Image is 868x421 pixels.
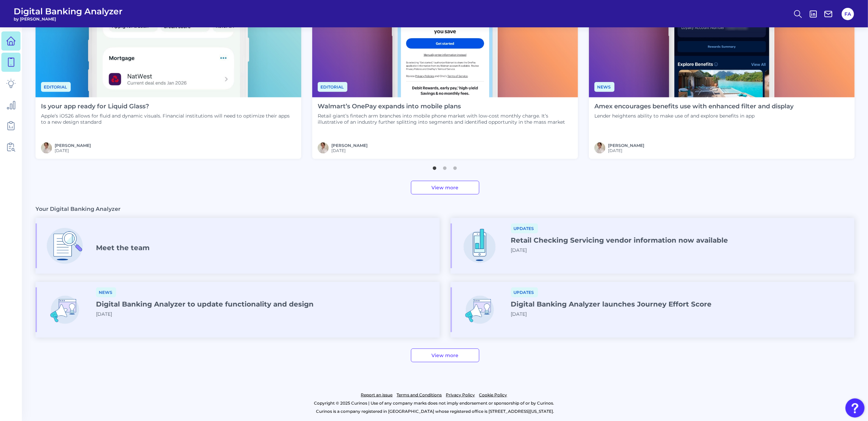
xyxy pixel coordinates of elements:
[33,399,835,407] p: Copyright © 2025 Curinos | Use of any company marks does not imply endorsement or sponsorship of ...
[42,287,87,332] img: UI_Updates_-_New.png
[845,398,865,418] button: Open Resource Center
[511,311,527,317] span: [DATE]
[55,148,91,153] span: [DATE]
[96,244,150,252] h4: Meet the team
[318,83,347,90] a: Editorial
[452,163,459,170] button: 3
[594,103,794,110] h4: Amex encourages benefits use with enhanced filter and display
[14,6,123,16] span: Digital Banking Analyzer
[511,236,728,244] h4: Retail Checking Servicing vendor information now available
[331,143,368,148] a: [PERSON_NAME]
[842,8,854,20] button: FA
[411,349,479,362] a: View more
[361,391,393,399] a: Report an issue
[511,225,538,231] a: Updates
[457,287,502,332] img: UI_Updates_-_New.png
[41,113,296,125] p: Apple’s iOS26 allows for fluid and dynamic visuals. Financial institutions will need to optimize ...
[96,287,116,297] span: News
[511,300,712,308] h4: Digital Banking Analyzer launches Journey Effort Score
[41,103,296,110] h4: Is your app ready for Liquid Glass?
[318,142,329,153] img: MIchael McCaw
[511,287,538,297] span: Updates
[457,223,502,268] img: Streamline_Mobile_-_New.png
[511,247,527,253] span: [DATE]
[55,143,91,148] a: [PERSON_NAME]
[397,391,442,399] a: Terms and Conditions
[411,181,479,194] a: View more
[594,142,605,153] img: MIchael McCaw
[318,103,573,110] h4: Walmart’s OnePay expands into mobile plans
[608,148,644,153] span: [DATE]
[41,82,71,92] span: Editorial
[442,163,449,170] button: 2
[14,16,123,22] span: by [PERSON_NAME]
[318,82,347,92] span: Editorial
[41,142,52,153] img: MIchael McCaw
[479,391,507,399] a: Cookie Policy
[96,289,116,295] a: News
[96,311,112,317] span: [DATE]
[96,300,314,308] h4: Digital Banking Analyzer to update functionality and design
[36,205,121,213] h3: Your Digital Banking Analyzer
[318,113,573,125] p: Retail giant’s fintech arm branches into mobile phone market with low-cost monthly charge. It’s i...
[431,163,438,170] button: 1
[511,289,538,295] a: Updates
[446,391,475,399] a: Privacy Policy
[594,113,794,119] p: Lender heightens ability to make use of and explore benefits in app
[594,82,615,92] span: News
[36,407,835,416] p: Curinos is a company registered in [GEOGRAPHIC_DATA] whose registered office is [STREET_ADDRESS][...
[511,223,538,233] span: Updates
[42,223,87,268] img: Deep_Dive.png
[331,148,368,153] span: [DATE]
[608,143,644,148] a: [PERSON_NAME]
[594,83,615,90] a: News
[41,83,71,90] a: Editorial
